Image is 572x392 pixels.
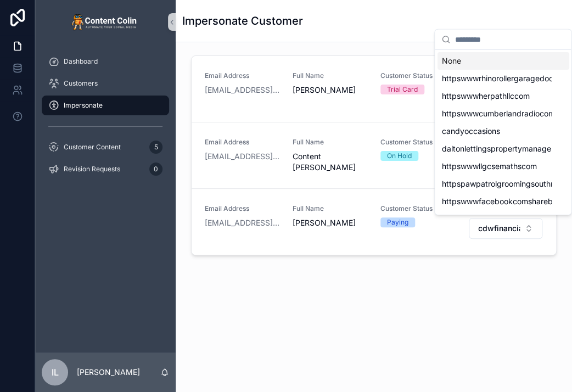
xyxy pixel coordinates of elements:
div: On Hold [387,151,412,161]
img: App logo [71,13,139,31]
div: 0 [149,163,162,176]
span: IL [52,366,59,379]
span: candyoccasions [441,126,500,137]
a: Revision Requests0 [42,159,169,179]
span: Revision Requests [64,165,120,173]
p: [PERSON_NAME] [77,367,140,378]
a: Customer Content5 [42,137,169,157]
span: httpswwwrhinorollergaragedoorscouk [441,73,551,84]
a: [EMAIL_ADDRESS][DOMAIN_NAME] [205,217,279,228]
span: httpswwwcumberlandradiocom [441,108,551,119]
span: Full Name [293,71,367,80]
div: 5 [149,141,162,154]
span: Customer Status [380,138,455,147]
span: httpspawpatrolgroomingsouthnormantogodaddysitescom [441,178,551,189]
div: scrollable content [35,44,176,193]
span: Email Address [205,71,279,80]
a: [EMAIL_ADDRESS][DOMAIN_NAME] [205,85,279,96]
span: Full Name [293,138,367,147]
span: httpslowestoftselfstoragecom [441,214,548,225]
div: None [437,52,569,70]
span: [PERSON_NAME] [293,85,367,96]
a: [EMAIL_ADDRESS][DOMAIN_NAME] [205,151,279,162]
button: Select Button [469,218,542,239]
span: Customer Content [64,143,121,152]
span: [PERSON_NAME] [293,217,367,228]
span: Dashboard [64,57,98,66]
span: Customer Status [380,204,455,213]
a: Dashboard [42,52,169,71]
span: Impersonate [64,101,103,110]
div: Suggestions [435,50,571,215]
span: Customer Status [380,71,455,80]
span: httpswwwfacebookcomsharebtzvfms [441,196,551,207]
span: Customers [64,79,98,88]
span: httpswwwherpathllccom [441,91,529,102]
div: Paying [387,217,408,227]
span: daltonlettingspropertymanagement [441,143,551,154]
span: Email Address [205,204,279,213]
a: Customers [42,74,169,93]
a: Impersonate [42,96,169,115]
span: cdwfinancialspecialists [478,223,520,234]
div: Trial Card [387,85,418,94]
span: httpswwwllgcsemathscom [441,161,536,172]
h1: Impersonate Customer [182,13,303,29]
span: Content [PERSON_NAME] [293,151,367,173]
span: Email Address [205,138,279,147]
span: Full Name [293,204,367,213]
